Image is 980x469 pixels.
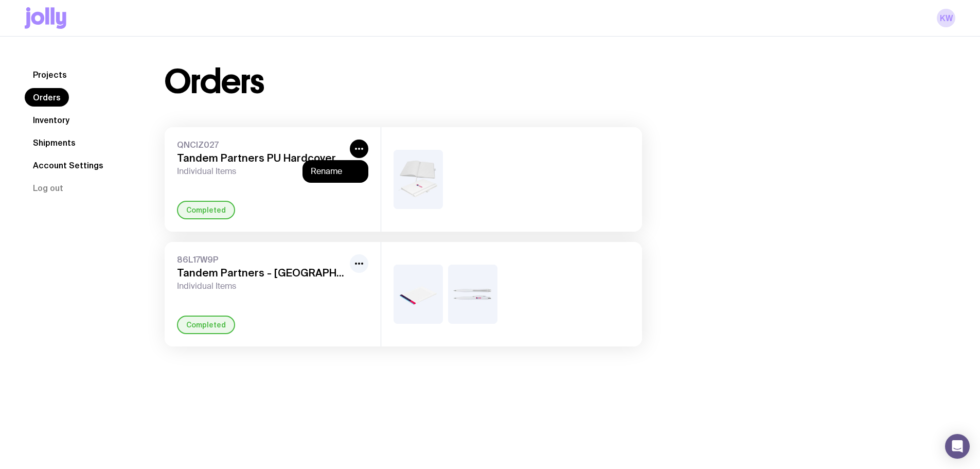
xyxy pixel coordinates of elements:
a: KW [937,9,955,27]
div: Completed [177,201,235,219]
button: Rename [311,166,360,177]
div: Completed [177,316,235,334]
h3: Tandem Partners - [GEOGRAPHIC_DATA] Office [177,267,346,279]
a: Projects [25,65,75,84]
a: Orders [25,88,69,107]
span: Individual Items [177,281,346,291]
h1: Orders [165,65,264,98]
span: QNCIZ027 [177,140,346,150]
button: Log out [25,179,72,197]
span: Individual Items [177,166,346,177]
h3: Tandem Partners PU Hardcover Notebooks [177,152,346,164]
div: Open Intercom Messenger [945,434,970,459]
a: Account Settings [25,156,112,175]
a: Shipments [25,133,84,152]
span: 86L17W9P [177,254,346,265]
a: Inventory [25,111,78,129]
